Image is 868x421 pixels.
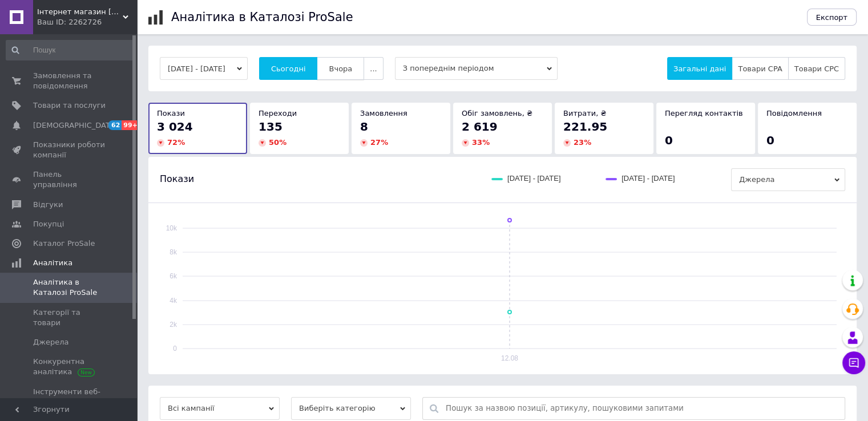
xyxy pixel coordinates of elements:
span: Всі кампанії [160,397,280,420]
button: [DATE] - [DATE] [160,57,248,80]
span: Експорт [816,13,848,22]
span: 221.95 [563,120,607,133]
button: Чат з покупцем [842,351,865,374]
text: 6k [169,272,177,280]
span: Переходи [259,109,297,118]
span: Витрати, ₴ [563,109,607,118]
text: 0 [173,345,177,353]
button: ... [364,57,383,80]
span: 2 619 [462,120,498,133]
text: 12.08 [501,354,518,362]
span: 99+ [122,120,140,130]
button: Експорт [807,9,857,26]
input: Пошук за назвою позиції, артикулу, пошуковими запитами [446,398,839,419]
input: Пошук [6,40,135,60]
span: Загальні дані [673,64,726,73]
span: Конкурентна аналітика [33,357,106,377]
h1: Аналітика в Каталозі ProSale [171,10,353,24]
span: Панель управління [33,169,106,190]
span: Показники роботи компанії [33,140,106,160]
span: 3 024 [157,120,193,133]
span: Інструменти веб-аналітики [33,387,106,407]
span: Виберіть категорію [291,397,411,420]
span: Вчора [329,64,352,73]
span: Відгуки [33,200,63,210]
span: Покупці [33,219,64,229]
span: 0 [665,133,673,147]
span: 23 % [574,138,591,147]
span: 8 [360,120,368,133]
button: Сьогодні [259,57,318,80]
span: Покази [160,173,194,185]
span: 62 [108,120,122,130]
span: Категорії та товари [33,307,106,328]
span: Сьогодні [271,64,306,73]
text: 2k [169,321,177,329]
span: Покази [157,109,185,118]
span: Аналітика [33,258,72,268]
span: ... [370,64,377,73]
span: Повідомлення [766,109,822,118]
span: Інтернет магазин Бензоград [37,7,123,17]
text: 8k [169,248,177,256]
button: Товари CPA [732,57,788,80]
div: Ваш ID: 2262726 [37,17,137,27]
span: 27 % [370,138,388,147]
text: 4k [169,297,177,305]
button: Загальні дані [667,57,732,80]
span: 33 % [472,138,490,147]
span: 135 [259,120,282,133]
span: Каталог ProSale [33,238,95,249]
span: Замовлення та повідомлення [33,71,106,91]
span: [DEMOGRAPHIC_DATA] [33,120,118,131]
span: Аналітика в Каталозі ProSale [33,277,106,298]
span: 0 [766,133,774,147]
span: Джерела [33,337,68,347]
span: Товари CPA [738,64,782,73]
span: Товари та послуги [33,100,106,111]
span: Товари CPC [794,64,839,73]
span: Замовлення [360,109,407,118]
text: 10k [166,224,177,232]
button: Вчора [317,57,364,80]
span: Джерела [731,168,845,191]
span: 72 % [167,138,185,147]
span: З попереднім періодом [395,57,558,80]
span: Обіг замовлень, ₴ [462,109,532,118]
span: Перегляд контактів [665,109,743,118]
button: Товари CPC [788,57,845,80]
span: 50 % [269,138,286,147]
